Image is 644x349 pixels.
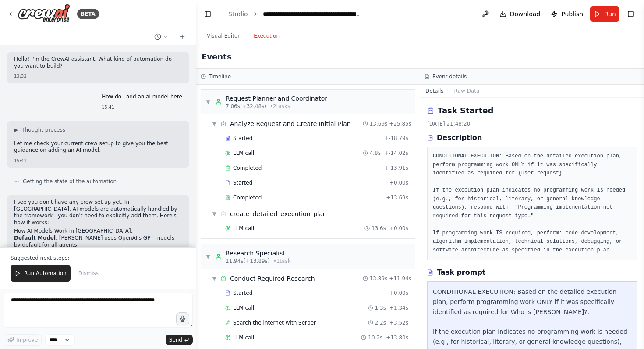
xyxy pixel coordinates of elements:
[230,209,327,218] div: create_detailed_execution_plan
[496,6,544,22] button: Download
[384,164,408,171] span: + -13.91s
[205,253,211,260] span: ▼
[273,258,291,265] span: • 1 task
[368,334,382,341] span: 10.2s
[228,10,361,18] nav: breadcrumb
[166,335,193,345] button: Send
[14,235,182,248] li: : [PERSON_NAME] uses OpenAI's GPT models by default for all agents
[226,94,327,103] div: Request Planner and Coordinator
[4,334,42,346] button: Improve
[375,304,386,311] span: 1.3s
[625,8,637,20] button: Show right sidebar
[437,267,486,278] h3: Task prompt
[590,6,619,22] button: Run
[433,152,631,255] pre: CONDITIONAL EXECUTION: Based on the detailed execution plan, perform programming work ONLY if it ...
[230,274,315,283] div: Conduct Required Research
[14,73,182,80] div: 13:32
[102,104,182,111] div: 15:41
[228,10,248,17] a: Studio
[212,210,217,217] span: ▼
[226,258,270,265] span: 11.94s (+13.89s)
[547,6,587,22] button: Publish
[389,304,408,311] span: + 1.34s
[604,10,616,18] span: Run
[102,94,182,101] p: How do i add an ai model here
[21,126,65,133] span: Thought process
[14,235,56,241] strong: Default Model
[175,31,189,42] button: Start a new chat
[226,249,291,258] div: Research Specialist
[389,120,411,127] span: + 25.85s
[233,179,252,186] span: Started
[420,85,449,97] button: Details
[14,126,65,133] button: ▶Thought process
[14,228,182,235] h2: How AI Models Work in [GEOGRAPHIC_DATA]:
[372,225,386,232] span: 13.6s
[226,103,266,110] span: 7.06s (+32.48s)
[384,135,408,142] span: + -18.79s
[233,135,252,142] span: Started
[233,164,262,171] span: Completed
[11,255,186,262] p: Suggested next steps:
[233,194,262,201] span: Completed
[432,73,467,80] h3: Event details
[77,9,99,19] div: BETA
[389,179,408,186] span: + 0.00s
[14,56,182,70] p: Hello! I'm the CrewAI assistant. What kind of automation do you want to build?
[14,157,182,164] div: 15:41
[449,85,485,97] button: Raw Data
[233,150,254,157] span: LLM call
[437,133,482,143] h3: Description
[14,199,182,226] p: I see you don't have any crew set up yet. In [GEOGRAPHIC_DATA], AI models are automatically handl...
[18,4,70,24] img: Logo
[78,270,99,277] span: Dismiss
[370,120,388,127] span: 13.69s
[233,225,254,232] span: LLM call
[427,120,637,127] div: [DATE] 21:48:20
[74,265,103,282] button: Dismiss
[205,98,211,105] span: ▼
[247,27,287,45] button: Execution
[389,225,408,232] span: + 0.00s
[169,336,182,343] span: Send
[212,275,217,282] span: ▼
[389,319,408,326] span: + 3.52s
[14,126,18,133] span: ▶
[202,8,214,20] button: Hide left sidebar
[233,319,316,326] span: Search the internet with Serper
[510,10,541,18] span: Download
[151,31,172,42] button: Switch to previous chat
[16,336,38,343] span: Improve
[233,334,254,341] span: LLM call
[24,270,67,277] span: Run Automation
[14,140,182,154] p: Let me check your current crew setup to give you the best guidance on adding an AI model.
[270,103,290,110] span: • 2 task s
[11,265,71,282] button: Run Automation
[233,304,254,311] span: LLM call
[386,194,408,201] span: + 13.69s
[389,290,408,297] span: + 0.00s
[202,51,231,63] h2: Events
[384,150,408,157] span: + -14.02s
[389,275,411,282] span: + 11.94s
[23,178,117,185] span: Getting the state of the automation
[438,105,493,117] h2: Task Started
[233,290,252,297] span: Started
[200,27,247,45] button: Visual Editor
[370,275,388,282] span: 13.89s
[176,312,189,325] button: Click to speak your automation idea
[212,120,217,127] span: ▼
[230,119,351,128] div: Analyze Request and Create Initial Plan
[386,334,408,341] span: + 13.80s
[375,319,386,326] span: 2.2s
[209,73,231,80] h3: Timeline
[561,10,583,18] span: Publish
[370,150,381,157] span: 4.8s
